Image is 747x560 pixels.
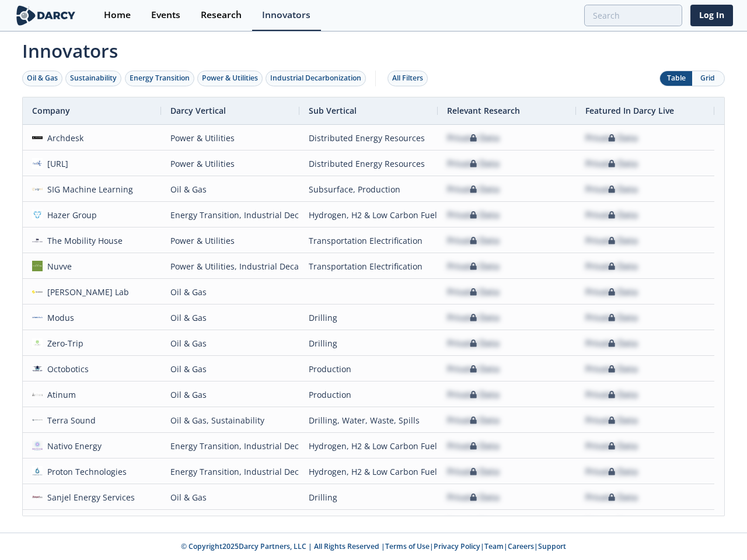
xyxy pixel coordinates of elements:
button: Power & Utilities [197,71,263,86]
img: 1947e124-eb77-42f3-86b6-0e38c15c803b [32,363,43,374]
div: Private Data [585,433,638,459]
div: Private Data [585,177,638,202]
span: Company [32,105,70,116]
div: Private Data [447,177,500,202]
span: Darcy Vertical [170,105,226,116]
div: Sanjel Energy Services [43,485,135,510]
div: Private Data [447,151,500,176]
div: Drilling [309,305,428,330]
img: 9c95c6f0-4dc2-42bd-b77a-e8faea8af569 [32,466,43,477]
button: Energy Transition [125,71,194,86]
div: Oil & Gas [170,382,290,407]
div: Sustainability, Power & Utilities [170,510,290,535]
div: Asset Management & Digitization, Methane Emissions [309,510,428,535]
div: Energy Transition, Industrial Decarbonization [170,433,290,459]
img: 1673644973152-TMH%E2%80%93Logo%E2%80%93Vertical_deep%E2%80%93blue.png [32,235,43,246]
div: Proton Technologies [43,459,127,484]
div: Home [104,10,131,20]
a: Terms of Use [385,541,430,551]
div: Zero-Trip [43,331,84,356]
img: 9c506397-1bad-4fbb-8e4d-67b931672769 [32,158,43,169]
img: 2e65efa3-6c94-415d-91a3-04c42e6548c1 [32,338,43,348]
div: Private Data [585,202,638,228]
div: Private Data [585,228,638,253]
div: Drilling, Water, Waste, Spills [309,408,428,433]
div: Private Data [585,151,638,176]
div: Research [201,10,242,20]
div: Oil & Gas [170,279,290,304]
div: Hydrogen, H2 & Low Carbon Fuels [309,202,428,228]
div: Power & Utilities [170,151,290,176]
div: Hydrogen, H2 & Low Carbon Fuels [309,459,428,484]
div: Oil & Gas [170,356,290,381]
div: Private Data [447,356,500,381]
div: Terra Sound [43,408,96,433]
div: Private Data [447,408,500,433]
div: Private Data [585,382,638,407]
div: All Filters [392,73,423,83]
button: Oil & Gas [22,71,62,86]
img: ebe80549-b4d3-4f4f-86d6-e0c3c9b32110 [32,440,43,451]
div: Private Data [447,510,500,535]
img: ab8e5e95-b9cc-4897-8b2e-8c2ff4c3180b [32,132,43,143]
div: Oil & Gas, Sustainability [170,408,290,433]
a: Privacy Policy [434,541,480,551]
div: Energy Transition [130,73,190,83]
img: 45a0cbea-d989-4350-beef-8637b4f6d6e9 [32,389,43,400]
input: Advanced Search [584,5,682,26]
div: Transportation Electrification [309,228,428,253]
div: Power & Utilities [170,125,290,150]
div: Private Data [447,279,500,304]
img: nuvve.com.png [32,261,43,271]
div: Private Data [585,125,638,150]
div: Drilling [309,485,428,510]
div: Power & Utilities [202,73,258,83]
a: Team [484,541,504,551]
div: Private Data [447,254,500,279]
div: Power & Utilities [170,228,290,253]
div: Private Data [585,408,638,433]
div: Oil & Gas [27,73,58,83]
div: Private Data [585,279,638,304]
div: Private Data [447,202,500,228]
div: [URL] [43,151,69,176]
div: Private Data [585,485,638,510]
div: Private Data [447,331,500,356]
div: Private Data [585,356,638,381]
div: Oil & Gas [170,331,290,356]
img: 6c1fd47e-a9de-4d25-b0ff-b9dbcf72eb3c [32,415,43,425]
div: Private Data [447,125,500,150]
div: Oil & Gas [170,305,290,330]
div: Private Data [585,459,638,484]
div: Oil & Gas [170,177,290,202]
span: Innovators [14,33,733,64]
div: Nuvve [43,254,72,279]
img: logo-wide.svg [14,5,78,26]
button: Table [660,71,692,86]
button: All Filters [388,71,428,86]
div: Private Data [585,254,638,279]
div: Private Data [447,382,500,407]
div: Hydrogen, H2 & Low Carbon Fuels [309,433,428,459]
div: Modus [43,305,75,330]
div: Industrial Decarbonization [270,73,361,83]
span: Relevant Research [447,105,520,116]
div: Drilling [309,331,428,356]
div: Production [309,356,428,381]
button: Grid [692,71,724,86]
div: Innovators [262,10,310,20]
div: Private Data [447,433,500,459]
div: Energy Transition, Industrial Decarbonization [170,459,290,484]
div: Power & Utilities, Industrial Decarbonization [170,254,290,279]
div: The Mobility House [43,228,123,253]
div: Events [151,10,180,20]
div: Private Data [585,305,638,330]
div: Transportation Electrification [309,254,428,279]
img: sanjel.com.png [32,492,43,502]
div: [PERSON_NAME] Lab [43,279,130,304]
div: Energy Transition, Industrial Decarbonization [170,202,290,228]
div: Sustainability [70,73,117,83]
span: Featured In Darcy Live [585,105,674,116]
img: 1636581572366-1529576642972%5B1%5D [32,209,43,220]
span: Sub Vertical [309,105,357,116]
